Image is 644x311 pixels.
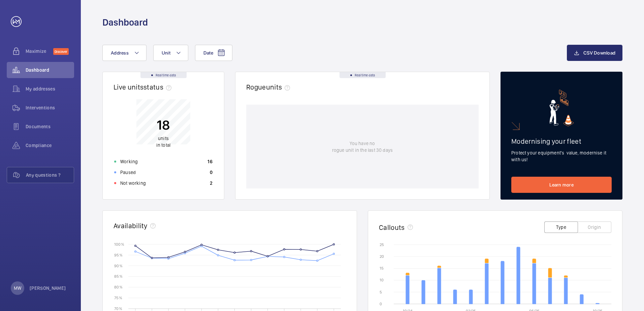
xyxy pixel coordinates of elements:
div: Real time data [340,72,386,78]
text: 10 [380,278,384,282]
h2: Modernising your fleet [511,137,612,145]
text: 5 [380,290,382,295]
button: CSV Download [567,45,622,61]
a: Learn more [511,177,612,193]
p: MW [14,285,21,291]
h2: Live units [114,83,174,91]
p: You have no rogue unit in the last 30 days [332,140,393,153]
p: 18 [156,116,170,133]
span: My addresses [26,85,74,92]
text: 15 [380,266,384,271]
p: 16 [207,158,213,165]
span: Unit [162,50,170,56]
p: in total [156,135,170,148]
span: Date [203,50,213,56]
span: Dashboard [26,67,74,73]
h2: Rogue [246,83,293,91]
p: Not working [120,180,146,186]
span: Interventions [26,104,74,111]
p: Protect your equipment's value, modernise it with us! [511,149,612,163]
h2: Callouts [379,223,405,232]
span: Maximize [26,48,53,55]
button: Date [195,45,232,61]
span: Documents [26,123,74,130]
text: 75 % [114,296,122,300]
p: [PERSON_NAME] [30,285,66,291]
text: 0 [380,302,382,306]
p: Working [120,158,138,165]
text: 85 % [114,274,123,279]
button: Unit [153,45,188,61]
p: 0 [210,169,213,176]
text: 100 % [114,242,124,246]
span: Address [111,50,129,56]
span: units [158,136,169,141]
text: 80 % [114,285,123,289]
p: 2 [210,180,213,186]
text: 70 % [114,306,122,311]
span: Any questions ? [26,172,74,178]
p: Paused [120,169,136,176]
h2: Availability [114,221,148,230]
span: Discover [53,48,69,55]
text: 25 [380,242,384,247]
span: status [143,83,174,91]
button: Origin [578,221,611,233]
span: Compliance [26,142,74,149]
div: Real time data [140,72,187,78]
span: units [266,83,293,91]
text: 20 [380,254,384,259]
text: 90 % [114,263,123,268]
button: Type [544,221,578,233]
img: marketing-card.svg [549,90,574,126]
text: 95 % [114,252,123,257]
span: CSV Download [583,50,615,56]
h1: Dashboard [102,16,148,29]
button: Address [102,45,147,61]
